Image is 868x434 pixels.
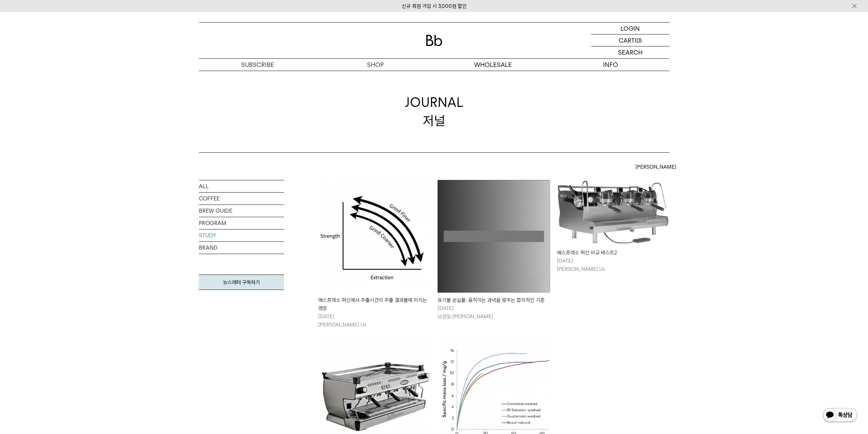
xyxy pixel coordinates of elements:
[438,304,550,321] p: [DATE] 남원일 [PERSON_NAME]
[591,23,670,34] a: LOGIN
[405,93,464,129] div: JOURNAL 저널
[635,163,676,171] span: [PERSON_NAME]
[426,35,442,46] img: 로고
[318,296,431,312] div: 에스프레소 머신에서 추출시간이 추출 결과물에 미치는 영향
[635,34,642,46] p: (0)
[434,59,552,71] p: WHOLESALE
[317,59,434,71] a: SHOP
[318,180,431,329] a: 에스프레소 머신에서 추출시간이 추출 결과물에 미치는 영향 에스프레소 머신에서 추출시간이 추출 결과물에 미치는 영향 [DATE][PERSON_NAME] Us
[552,59,670,71] p: INFO
[618,46,643,58] p: SEARCH
[199,275,284,290] a: 뉴스레터 구독하기
[557,257,670,273] p: [DATE] [PERSON_NAME] Us
[199,217,284,229] a: PROGRAM
[620,23,640,34] p: LOGIN
[619,34,635,46] p: CART
[438,296,550,304] div: 유기물 손실률: 움직이는 과녁을 맞추는 합리적인 기준
[318,180,431,293] img: 에스프레소 머신에서 추출시간이 추출 결과물에 미치는 영향
[438,180,550,321] a: 유기물 손실률: 움직이는 과녁을 맞추는 합리적인 기준 유기물 손실률: 움직이는 과녁을 맞추는 합리적인 기준 [DATE]남원일 [PERSON_NAME]
[822,407,858,424] img: 카카오톡 채널 1:1 채팅 버튼
[557,180,670,245] img: 에스프레소 머신 비교 테스트2
[199,59,317,71] a: SUBSCRIBE
[199,229,284,241] a: STUDY
[402,3,467,9] a: 신규 회원 가입 시 3,000원 할인
[199,242,284,254] a: BRAND
[557,249,670,257] div: 에스프레소 머신 비교 테스트2
[591,34,670,46] a: CART (0)
[438,180,550,293] img: 유기물 손실률: 움직이는 과녁을 맞추는 합리적인 기준
[199,180,284,192] a: ALL
[199,193,284,205] a: COFFEE
[199,205,284,217] a: BREW GUIDE
[557,180,670,273] a: 에스프레소 머신 비교 테스트2 에스프레소 머신 비교 테스트2 [DATE][PERSON_NAME] Us
[318,312,431,329] p: [DATE] [PERSON_NAME] Us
